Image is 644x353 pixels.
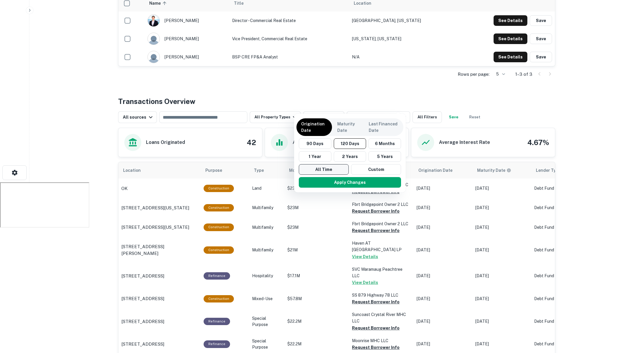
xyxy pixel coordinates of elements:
[334,138,366,149] button: 120 Days
[351,164,401,175] button: Custom
[301,121,327,134] p: Origination Date
[299,164,349,175] button: All Time
[299,138,331,149] button: 90 Days
[369,121,399,134] p: Last Financed Date
[368,151,401,162] button: 5 Years
[299,151,331,162] button: 1 Year
[368,138,401,149] button: 6 Months
[337,121,359,134] p: Maturity Date
[334,151,366,162] button: 2 Years
[299,177,401,188] button: Apply Changes
[615,306,644,334] iframe: Chat Widget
